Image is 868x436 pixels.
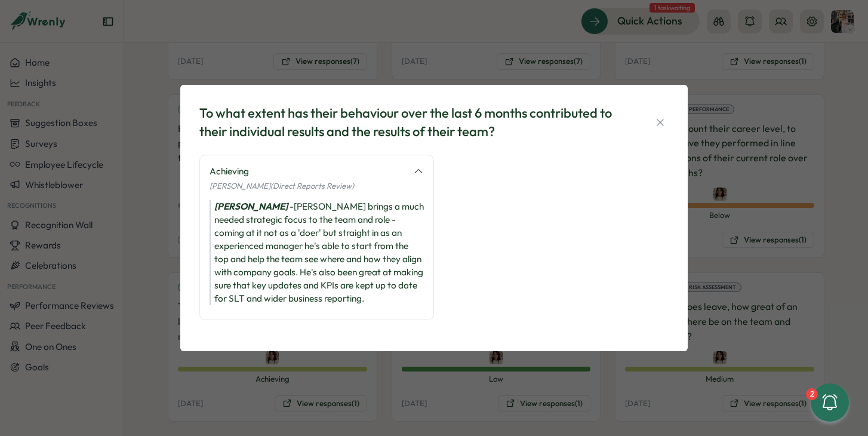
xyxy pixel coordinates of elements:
[199,104,623,141] div: To what extent has their behaviour over the last 6 months contributed to their individual results...
[811,383,849,422] button: 2
[806,388,818,400] div: 2
[210,181,354,191] span: [PERSON_NAME] (Direct Reports Review)
[210,200,424,305] div: - [PERSON_NAME] brings a much needed strategic focus to the team and role - coming at it not as a...
[214,201,288,212] i: [PERSON_NAME]
[210,165,406,178] div: Achieving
